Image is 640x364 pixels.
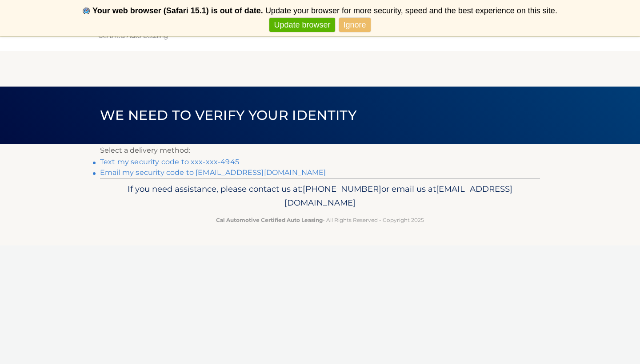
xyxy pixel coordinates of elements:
[216,217,323,223] strong: Cal Automotive Certified Auto Leasing
[92,6,263,15] b: Your web browser (Safari 15.1) is out of date.
[265,6,557,15] span: Update your browser for more security, speed and the best experience on this site.
[269,18,335,32] a: Update browser
[100,168,326,177] a: Email my security code to [EMAIL_ADDRESS][DOMAIN_NAME]
[303,184,381,194] span: [PHONE_NUMBER]
[106,182,534,210] p: If you need assistance, please contact us at: or email us at
[100,107,356,123] span: We need to verify your identity
[106,215,534,225] p: - All Rights Reserved - Copyright 2025
[100,144,540,157] p: Select a delivery method:
[339,18,371,32] a: Ignore
[100,158,239,166] a: Text my security code to xxx-xxx-4945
